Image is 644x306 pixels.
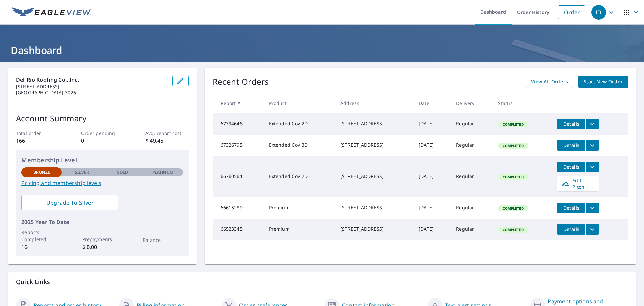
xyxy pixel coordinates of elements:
button: detailsBtn-66760561 [557,162,585,172]
div: [STREET_ADDRESS] [340,120,408,127]
td: [DATE] [413,135,450,156]
td: Regular [450,197,493,219]
img: EV Logo [12,7,91,17]
th: Status [493,93,552,113]
p: Total order [16,130,59,137]
span: Details [561,142,581,148]
td: [DATE] [413,156,450,197]
a: Order [558,5,585,19]
span: Edit Pitch [561,177,595,190]
td: Premium [264,219,335,240]
th: Address [335,93,413,113]
button: filesDropdownBtn-67326795 [585,140,599,151]
th: Date [413,93,450,113]
span: Completed [499,206,527,211]
td: Regular [450,135,493,156]
button: filesDropdownBtn-66523345 [585,224,599,235]
span: Upgrade To Silver [27,199,113,206]
td: [DATE] [413,113,450,135]
span: Completed [499,175,527,179]
th: Product [264,93,335,113]
p: $ 0.00 [82,243,122,251]
td: Extended Cov 3D [264,135,335,156]
a: Edit Pitch [557,176,599,192]
td: 67394646 [213,113,264,135]
td: [DATE] [413,197,450,219]
td: 66760561 [213,156,264,197]
button: filesDropdownBtn-66615289 [585,203,599,213]
a: View All Orders [526,76,573,88]
span: Details [561,205,581,211]
a: Upgrade To Silver [21,195,118,210]
h1: Dashboard [8,43,636,57]
p: Recent Orders [213,76,269,88]
p: 0 [81,137,124,145]
p: [GEOGRAPHIC_DATA]-3026 [16,90,167,96]
td: Extended Cov 2D [264,113,335,135]
p: Gold [117,169,128,175]
span: Start New Order [584,78,623,86]
p: Avg. report cost [145,130,188,137]
button: detailsBtn-66615289 [557,203,585,213]
p: Balance [143,236,183,244]
p: [STREET_ADDRESS] [16,84,167,90]
button: detailsBtn-67394646 [557,119,585,129]
button: detailsBtn-66523345 [557,224,585,235]
td: Regular [450,113,493,135]
span: Details [561,121,581,127]
a: Start New Order [578,76,628,88]
p: $ 49.45 [145,137,188,145]
button: filesDropdownBtn-67394646 [585,119,599,129]
p: Platinum [152,169,173,175]
div: [STREET_ADDRESS] [340,204,408,211]
p: Membership Level [21,156,183,165]
button: filesDropdownBtn-66760561 [585,162,599,172]
div: [STREET_ADDRESS] [340,142,408,148]
div: [STREET_ADDRESS] [340,173,408,180]
p: 16 [21,243,62,251]
td: Regular [450,219,493,240]
p: 166 [16,137,59,145]
th: Report # [213,93,264,113]
p: Del Rio Roofing Co., Inc. [16,76,167,84]
div: ID [591,5,606,20]
td: Regular [450,156,493,197]
p: Account Summary [16,112,189,124]
button: detailsBtn-67326795 [557,140,585,151]
p: 2025 Year To Date [21,218,183,226]
span: Completed [499,143,527,148]
td: 66615289 [213,197,264,219]
td: [DATE] [413,219,450,240]
div: [STREET_ADDRESS] [340,226,408,232]
td: 67326795 [213,135,264,156]
span: Details [561,164,581,170]
span: Completed [499,227,527,232]
p: Quick Links [16,278,628,286]
span: Completed [499,122,527,127]
p: Silver [75,169,89,175]
td: Premium [264,197,335,219]
td: Extended Cov 2D [264,156,335,197]
td: 66523345 [213,219,264,240]
a: Pricing and membership levels [21,179,183,187]
p: Reports Completed [21,229,62,243]
p: Bronze [33,169,50,175]
span: View All Orders [531,78,568,86]
p: Order pending [81,130,124,137]
span: Details [561,226,581,232]
th: Delivery [450,93,493,113]
p: Prepayments [82,236,122,243]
